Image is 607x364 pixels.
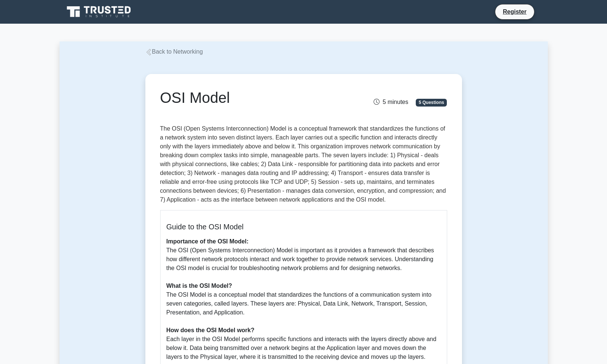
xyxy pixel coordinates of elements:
[416,99,447,106] span: 5 Questions
[166,222,441,231] h5: Guide to the OSI Model
[166,238,249,245] b: Importance of the OSI Model:
[160,89,348,107] h1: OSI Model
[166,283,232,289] b: What is the OSI Model?
[498,7,531,16] a: Register
[145,48,203,55] a: Back to Networking
[166,327,254,333] b: How does the OSI Model work?
[160,124,447,204] p: The OSI (Open Systems Interconnection) Model is a conceptual framework that standardizes the func...
[374,99,408,105] span: 5 minutes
